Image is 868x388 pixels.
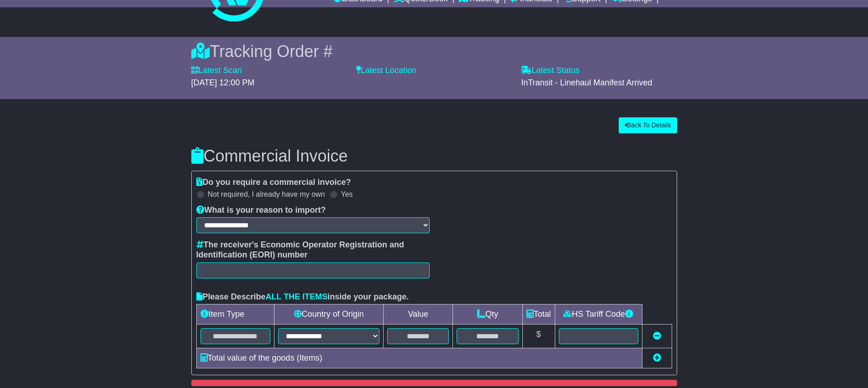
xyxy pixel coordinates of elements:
div: Total value of the goods ( Items) [196,352,634,364]
label: Do you require a commercial invoice? [196,178,351,188]
td: HS Tariff Code [555,304,642,325]
label: Latest Scan [191,66,242,76]
td: Qty [453,304,522,325]
label: Not required, I already have my own [208,190,325,199]
label: The receiver's Economic Operator Registration and Identification (EORI) number [196,240,430,260]
h3: Commercial Invoice [191,147,677,165]
div: Tracking Order # [191,42,677,61]
label: Latest Status [521,66,579,76]
label: Yes [341,190,353,199]
span: ALL THE ITEMS [266,292,328,301]
label: Please Describe inside your package. [196,292,409,302]
label: What is your reason to import? [196,205,326,215]
button: Back To Details [619,117,677,133]
span: InTransit - Linehaul Manifest Arrived [521,78,652,87]
label: Latest Location [356,66,416,76]
td: $ [522,325,555,348]
td: Country of Origin [274,304,384,325]
a: Add new item [653,353,661,362]
td: Item Type [196,304,274,325]
td: Value [384,304,453,325]
td: Total [522,304,555,325]
a: Remove this item [653,331,661,341]
span: [DATE] 12:00 PM [191,78,255,87]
